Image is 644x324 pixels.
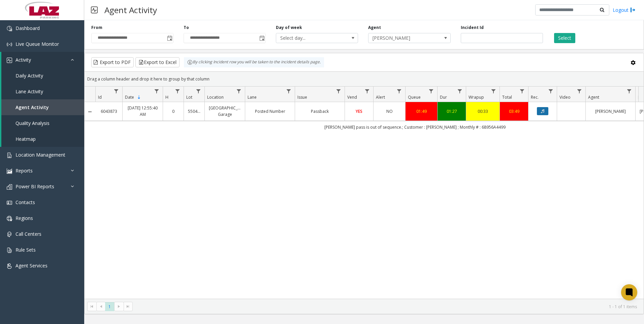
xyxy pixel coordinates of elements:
span: Lane Activity [15,88,43,95]
a: Video Filter Menu [575,87,584,96]
a: Alert Filter Menu [395,87,404,96]
a: Date Filter Menu [152,87,161,96]
img: 'icon' [7,248,12,253]
a: Wrapup Filter Menu [489,87,498,96]
button: Select [554,33,575,43]
a: YES [349,108,369,115]
button: Export to PDF [91,57,134,67]
a: Location Filter Menu [234,87,244,96]
span: Agent [588,94,599,100]
span: Daily Activity [15,72,43,79]
a: Logout [613,6,636,13]
a: Daily Activity [1,68,84,84]
a: Quality Analysis [1,115,84,131]
span: Video [559,94,571,100]
span: Location [207,94,224,100]
span: Rule Sets [15,247,36,253]
span: Vend [347,94,357,100]
span: Quality Analysis [15,120,50,126]
a: Dur Filter Menu [455,87,464,96]
img: 'icon' [7,200,12,205]
span: Activity [15,57,31,63]
h3: Agent Activity [101,2,160,18]
a: 550421 [188,108,200,115]
div: Data table [85,87,644,299]
img: 'icon' [7,42,12,47]
button: Export to Excel [135,57,180,67]
img: 'icon' [7,26,12,31]
a: 0 [167,108,180,115]
span: Select day... [276,33,342,43]
a: Activity [1,52,84,68]
span: Call Centers [15,231,41,237]
a: Agent Filter Menu [625,87,634,96]
span: Page 1 [105,302,114,311]
a: Passback [299,108,341,115]
span: Date [125,94,134,100]
a: H Filter Menu [173,87,182,96]
a: Agent Activity [1,99,84,115]
span: Power BI Reports [15,183,54,190]
div: By clicking Incident row you will be taken to the incident details page. [184,57,324,67]
span: Location Management [15,152,65,158]
label: To [184,25,189,31]
span: Dashboard [15,25,40,31]
div: Drag a column header and drop it here to group by that column [85,73,644,85]
a: Posted Number [249,108,291,115]
a: Lane Activity [1,84,84,99]
img: infoIcon.svg [187,60,193,65]
img: 'icon' [7,263,12,269]
a: Lot Filter Menu [194,87,203,96]
img: 'icon' [7,58,12,63]
kendo-pager-info: 1 - 1 of 1 items [137,304,637,310]
span: Rec. [531,94,539,100]
a: 00:33 [470,108,495,115]
img: 'icon' [7,168,12,174]
span: Queue [408,94,421,100]
span: Toggle popup [258,33,265,43]
span: [PERSON_NAME] [368,33,434,43]
span: Alert [376,94,385,100]
a: Vend Filter Menu [363,87,372,96]
span: Contacts [15,199,35,205]
a: 01:27 [442,108,462,115]
span: Agent Activity [15,104,49,110]
img: logout [630,6,636,13]
a: Queue Filter Menu [427,87,436,96]
span: Wrapup [469,94,484,100]
label: Agent [368,25,381,31]
span: Issue [297,94,307,100]
span: H [165,94,168,100]
img: pageIcon [91,2,98,18]
span: Lane [248,94,257,100]
label: From [91,25,102,31]
img: 'icon' [7,153,12,158]
img: 'icon' [7,184,12,190]
a: Heatmap [1,131,84,147]
span: Live Queue Monitor [15,41,59,47]
span: YES [356,108,362,114]
a: [PERSON_NAME] [590,108,631,115]
a: Issue Filter Menu [334,87,343,96]
img: 'icon' [7,232,12,237]
span: Agent Services [15,262,47,269]
span: Toggle popup [166,33,173,43]
a: 03:49 [504,108,524,115]
label: Incident Id [461,25,484,31]
span: Regions [15,215,33,221]
label: Day of week [276,25,302,31]
a: Collapse Details [85,109,95,115]
a: 01:49 [410,108,433,115]
span: Sortable [136,95,142,100]
a: [DATE] 12:55:40 AM [127,105,159,118]
span: Lot [186,94,192,100]
a: 6043873 [99,108,118,115]
a: Lane Filter Menu [284,87,293,96]
a: [GEOGRAPHIC_DATA] Garage [209,105,241,118]
a: Total Filter Menu [518,87,527,96]
span: Dur [440,94,447,100]
a: Id Filter Menu [112,87,121,96]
